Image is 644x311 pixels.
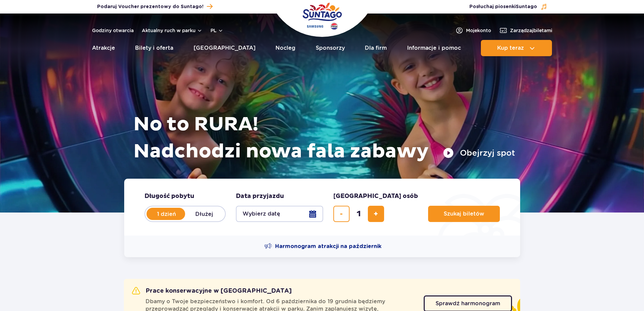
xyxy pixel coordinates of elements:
span: Zarządzaj biletami [510,27,552,34]
a: Podaruj Voucher prezentowy do Suntago! [97,2,213,11]
a: [GEOGRAPHIC_DATA] [194,40,256,56]
a: Godziny otwarcia [92,27,134,34]
span: Długość pobytu [145,192,194,200]
button: dodaj bilet [368,206,384,222]
span: Podaruj Voucher prezentowy do Suntago! [97,3,203,10]
button: Posłuchaj piosenkiSuntago [469,3,547,10]
span: Moje konto [466,27,491,34]
a: Mojekonto [455,26,491,35]
span: [GEOGRAPHIC_DATA] osób [333,192,418,200]
button: Kup teraz [481,40,552,56]
a: Nocleg [275,40,295,56]
button: usuń bilet [333,206,350,222]
span: Data przyjazdu [236,192,284,200]
span: Sprawdź harmonogram [436,301,500,306]
h1: No to RURA! Nadchodzi nowa fala zabawy [133,111,515,165]
a: Sponsorzy [316,40,345,56]
button: Aktualny ruch w parku [142,28,202,33]
a: Zarządzajbiletami [499,26,552,35]
a: Bilety i oferta [135,40,173,56]
button: Obejrzyj spot [443,148,515,158]
span: Suntago [516,4,537,9]
span: Kup teraz [497,45,524,51]
a: Harmonogram atrakcji na październik [264,242,381,250]
span: Harmonogram atrakcji na październik [275,243,381,250]
input: liczba biletów [351,206,367,222]
a: Atrakcje [92,40,115,56]
button: Wybierz datę [236,206,323,222]
span: Posłuchaj piosenki [469,3,537,10]
button: pl [210,27,223,34]
label: Dłużej [185,207,224,221]
a: Dla firm [365,40,387,56]
form: Planowanie wizyty w Park of Poland [124,179,520,236]
label: 1 dzień [147,207,186,221]
span: Szukaj biletów [444,211,484,217]
h2: Prace konserwacyjne w [GEOGRAPHIC_DATA] [132,287,292,295]
button: Szukaj biletów [428,206,500,222]
a: Informacje i pomoc [407,40,461,56]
